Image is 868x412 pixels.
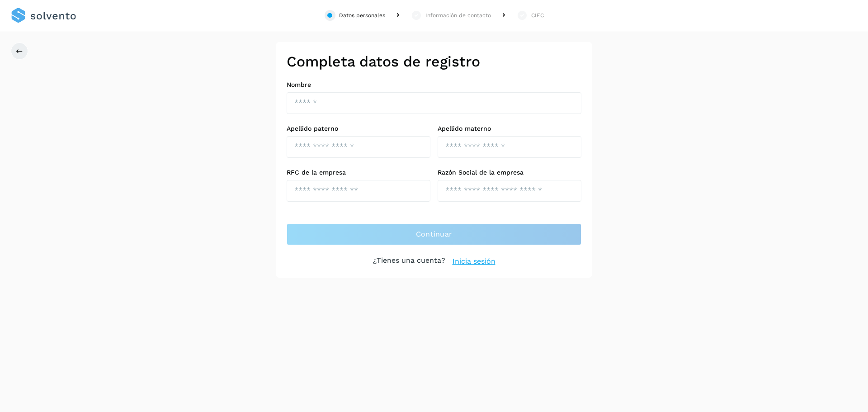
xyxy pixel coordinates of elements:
[438,169,581,176] label: Razón Social de la empresa
[416,229,453,239] span: Continuar
[287,81,581,89] label: Nombre
[339,11,385,19] div: Datos personales
[438,125,581,133] label: Apellido materno
[453,256,495,267] a: Inicia sesión
[373,256,445,267] p: ¿Tienes una cuenta?
[287,125,430,133] label: Apellido paterno
[425,11,491,19] div: Información de contacto
[287,223,581,245] button: Continuar
[531,11,544,19] div: CIEC
[287,169,430,176] label: RFC de la empresa
[287,53,581,70] h2: Completa datos de registro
